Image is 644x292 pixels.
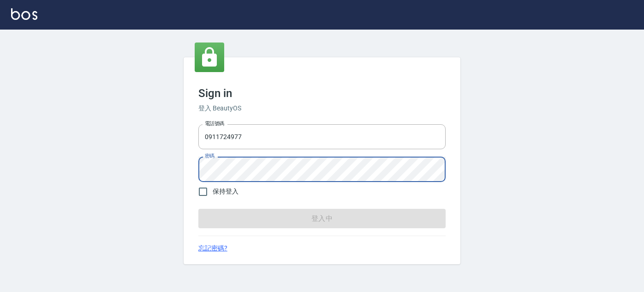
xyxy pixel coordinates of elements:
[198,103,446,113] h6: 登入 BeautyOS
[11,8,37,20] img: Logo
[198,243,227,253] a: 忘記密碼?
[205,120,224,127] label: 電話號碼
[205,152,215,159] label: 密碼
[213,187,239,196] span: 保持登入
[198,87,446,100] h3: Sign in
